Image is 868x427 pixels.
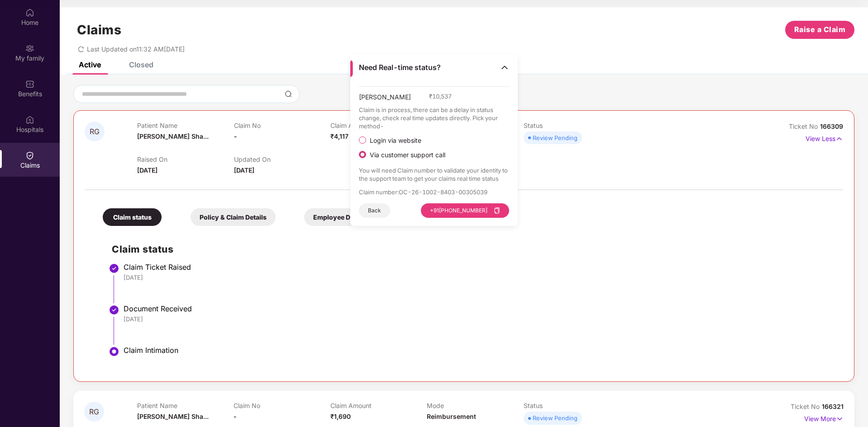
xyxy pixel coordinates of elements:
p: Updated On [234,155,330,163]
p: Claim Amount [330,402,427,409]
p: Claim No [234,402,330,409]
div: Active [79,60,101,69]
p: Status [524,122,620,129]
div: Employee Details [304,208,376,226]
img: svg+xml;base64,PHN2ZyBpZD0iU2VhcmNoLTMyeDMyIiB4bWxucz0iaHR0cDovL3d3dy53My5vcmcvMjAwMC9zdmciIHdpZH... [285,90,292,98]
span: 166321 [822,403,844,410]
p: View More [804,412,844,424]
span: RG [90,128,100,136]
span: - [234,132,237,140]
img: svg+xml;base64,PHN2ZyBpZD0iQmVuZWZpdHMiIHhtbG5zPSJodHRwOi8vd3d3LnczLm9yZy8yMDAwL3N2ZyIgd2lkdGg9Ij... [25,80,34,89]
span: - [234,413,237,420]
p: Mode [427,402,524,409]
div: Document Received [124,304,834,313]
p: Claim number : OC-26-1002-8403-00305039 [359,188,510,196]
img: svg+xml;base64,PHN2ZyBpZD0iSG9zcGl0YWxzIiB4bWxucz0iaHR0cDovL3d3dy53My5vcmcvMjAwMC9zdmciIHdpZHRoPS... [25,115,34,124]
img: svg+xml;base64,PHN2ZyBpZD0iSG9tZSIgeG1sbnM9Imh0dHA6Ly93d3cudzMub3JnLzIwMDAvc3ZnIiB3aWR0aD0iMjAiIG... [25,8,34,17]
img: svg+xml;base64,PHN2ZyBpZD0iU3RlcC1Eb25lLTMyeDMyIiB4bWxucz0iaHR0cDovL3d3dy53My5vcmcvMjAwMC9zdmciIH... [109,263,119,274]
img: Toggle Icon [500,63,509,72]
div: Review Pending [533,133,577,142]
span: Raise a Claim [794,24,846,35]
button: +91[PHONE_NUMBER]copy [421,203,509,218]
img: svg+xml;base64,PHN2ZyBpZD0iQ2xhaW0iIHhtbG5zPSJodHRwOi8vd3d3LnczLm9yZy8yMDAwL3N2ZyIgd2lkdGg9IjIwIi... [25,151,34,160]
span: 166309 [820,122,843,130]
span: Reimbursement [427,413,476,420]
span: RG [89,408,99,416]
p: Patient Name [137,402,234,409]
span: Login via website [366,136,425,145]
div: Review Pending [533,413,577,422]
div: [DATE] [124,315,834,323]
div: Closed [129,60,153,69]
span: ₹4,117 [330,132,348,140]
h2: Claim status [112,242,834,257]
span: Via customer support call [366,151,449,159]
h1: Claims [77,22,121,38]
span: redo [78,45,84,53]
span: Last Updated on 11:32 AM[DATE] [87,45,185,53]
div: [DATE] [124,273,834,282]
button: Back [359,203,390,218]
img: svg+xml;base64,PHN2ZyB3aWR0aD0iMjAiIGhlaWdodD0iMjAiIHZpZXdCb3g9IjAgMCAyMCAyMCIgZmlsbD0ibm9uZSIgeG... [25,44,34,53]
p: Raised On [137,155,234,163]
button: Raise a Claim [785,21,854,39]
img: svg+xml;base64,PHN2ZyB4bWxucz0iaHR0cDovL3d3dy53My5vcmcvMjAwMC9zdmciIHdpZHRoPSIxNyIgaGVpZ2h0PSIxNy... [836,414,844,424]
span: copy [494,207,500,214]
span: [DATE] [137,166,157,174]
span: Ticket No [791,403,822,410]
div: Claim Intimation [124,346,834,355]
p: View Less [806,131,843,144]
p: Status [524,402,620,409]
span: ₹1,690 [330,413,351,420]
div: Policy & Claim Details [191,208,276,226]
div: Claim Ticket Raised [124,263,834,272]
span: [PERSON_NAME] [359,92,411,106]
span: [PERSON_NAME] Sha... [137,132,209,140]
span: Ticket No [789,122,820,130]
p: Claim No [234,122,330,129]
span: ₹ 10,537 [429,92,452,100]
img: svg+xml;base64,PHN2ZyBpZD0iU3RlcC1BY3RpdmUtMzJ4MzIiIHhtbG5zPSJodHRwOi8vd3d3LnczLm9yZy8yMDAwL3N2Zy... [109,346,119,357]
span: [DATE] [234,166,254,174]
p: Claim Amount [330,122,427,129]
img: svg+xml;base64,PHN2ZyBpZD0iU3RlcC1Eb25lLTMyeDMyIiB4bWxucz0iaHR0cDovL3d3dy53My5vcmcvMjAwMC9zdmciIH... [109,305,119,315]
p: You will need Claim number to validate your identity to the support team to get your claims real ... [359,166,510,183]
div: Claim status [103,208,162,226]
img: svg+xml;base64,PHN2ZyB4bWxucz0iaHR0cDovL3d3dy53My5vcmcvMjAwMC9zdmciIHdpZHRoPSIxNyIgaGVpZ2h0PSIxNy... [835,134,843,144]
span: [PERSON_NAME] Sha... [137,413,209,420]
p: Claim is in process, there can be a delay in status change, check real time updates directly. Pic... [359,106,510,130]
span: Need Real-time status? [359,63,441,72]
p: Patient Name [137,122,234,129]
